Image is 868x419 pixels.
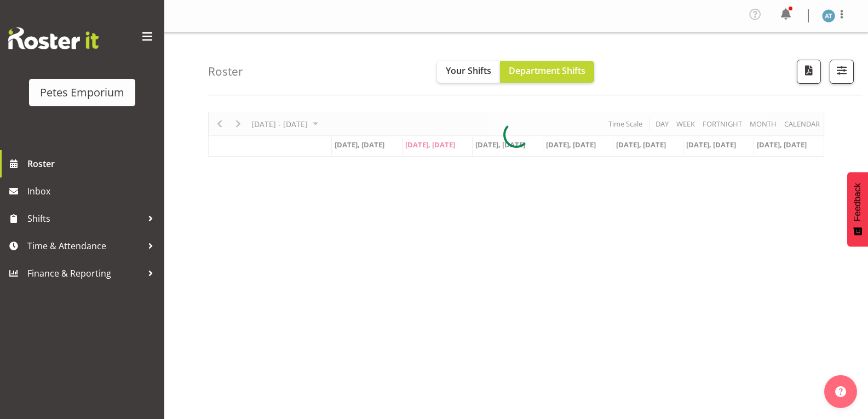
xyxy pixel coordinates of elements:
button: Download a PDF of the roster according to the set date range. [797,60,821,84]
span: Feedback [853,183,863,221]
img: Rosterit website logo [8,27,99,49]
div: Petes Emporium [40,84,124,101]
span: Shifts [27,210,142,227]
span: Finance & Reporting [27,265,142,282]
span: Roster [27,156,159,172]
button: Department Shifts [500,61,594,83]
h4: Roster [208,65,243,78]
img: alex-micheal-taniwha5364.jpg [822,9,835,22]
img: help-xxl-2.png [835,386,846,397]
span: Your Shifts [446,65,491,77]
span: Time & Attendance [27,238,142,254]
button: Filter Shifts [830,60,854,84]
button: Your Shifts [437,61,500,83]
span: Inbox [27,183,159,199]
button: Feedback - Show survey [847,172,868,246]
span: Department Shifts [509,65,585,77]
